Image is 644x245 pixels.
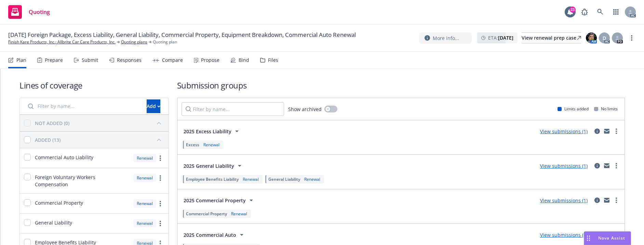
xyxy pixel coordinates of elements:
[133,154,156,162] div: Renewal
[603,231,611,239] a: mail
[498,35,513,41] strong: [DATE]
[522,33,581,43] div: View renewal prep case
[609,5,623,19] a: Switch app
[268,176,300,182] span: General Liability
[586,32,597,43] img: photo
[522,32,581,43] a: View renewal prep case
[147,99,160,113] button: Add
[162,57,183,63] div: Compare
[186,211,227,217] span: Commercial Property
[603,162,611,170] a: mail
[35,120,69,127] div: NOT ADDED (0)
[540,197,588,204] a: View submissions (1)
[239,57,249,63] div: Bind
[268,57,278,63] div: Files
[540,163,588,169] a: View submissions (1)
[288,106,322,113] span: Show archived
[488,34,513,41] span: ETA :
[603,196,611,204] a: mail
[24,99,143,113] input: Filter by name...
[201,57,219,63] div: Propose
[19,80,169,91] h1: Lines of coverage
[594,106,618,112] div: No limits
[241,176,260,182] div: Renewal
[35,154,93,161] span: Commercial Auto Liability
[540,232,588,238] a: View submissions (0)
[558,106,589,112] div: Limits added
[35,134,164,145] button: ADDED (13)
[35,174,129,188] span: Foreign Voluntary Workers Compensation
[603,35,606,42] span: D
[133,199,156,208] div: Renewal
[593,162,601,170] a: circleInformation
[593,231,601,239] a: circleInformation
[578,5,591,19] a: Report a Bug
[184,162,234,169] span: 2025 General Liability
[628,34,636,42] a: more
[202,142,221,148] div: Renewal
[419,32,472,44] button: More info...
[82,57,98,63] div: Submit
[184,231,236,239] span: 2025 Commercial Auto
[182,102,284,116] input: Filter by name...
[593,196,601,204] a: circleInformation
[603,127,611,135] a: mail
[612,127,620,135] a: more
[433,35,459,42] span: More info...
[230,211,249,217] div: Renewal
[121,39,147,45] a: Quoting plans
[184,197,246,204] span: 2025 Commercial Property
[16,57,26,63] div: Plan
[612,162,620,170] a: more
[182,193,257,207] button: 2025 Commercial Property
[584,231,631,245] button: Nova Assist
[156,174,164,182] a: more
[540,128,588,135] a: View submissions (1)
[612,231,620,239] a: more
[184,128,231,135] span: 2025 Excess Liability
[612,196,620,204] a: more
[593,127,601,135] a: circleInformation
[303,176,322,182] div: Renewal
[156,200,164,208] a: more
[5,2,53,22] a: Quoting
[584,232,593,245] div: Drag to move
[569,6,576,13] div: 23
[186,142,199,148] span: Excess
[153,39,177,45] span: Quoting plan
[45,57,63,63] div: Prepare
[156,154,164,162] a: more
[182,124,243,138] button: 2025 Excess Liability
[156,219,164,228] a: more
[598,235,625,241] span: Nova Assist
[133,219,156,228] div: Renewal
[35,219,72,226] span: General Liability
[8,39,116,45] a: Finish Kare Products, Inc.; Allbrite Car Care Products, Inc.
[117,57,142,63] div: Responses
[593,5,607,19] a: Search
[35,118,164,128] button: NOT ADDED (0)
[182,159,246,173] button: 2025 General Liability
[177,80,625,91] h1: Submission groups
[35,136,61,144] div: ADDED (13)
[8,31,356,39] span: [DATE] Foreign Package, Excess Liability, General Liability, Commercial Property, Equipment Break...
[147,100,160,113] div: Add
[29,9,50,15] span: Quoting
[133,174,156,182] div: Renewal
[35,199,83,206] span: Commercial Property
[186,176,239,182] span: Employee Benefits Liability
[182,228,248,242] button: 2025 Commercial Auto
